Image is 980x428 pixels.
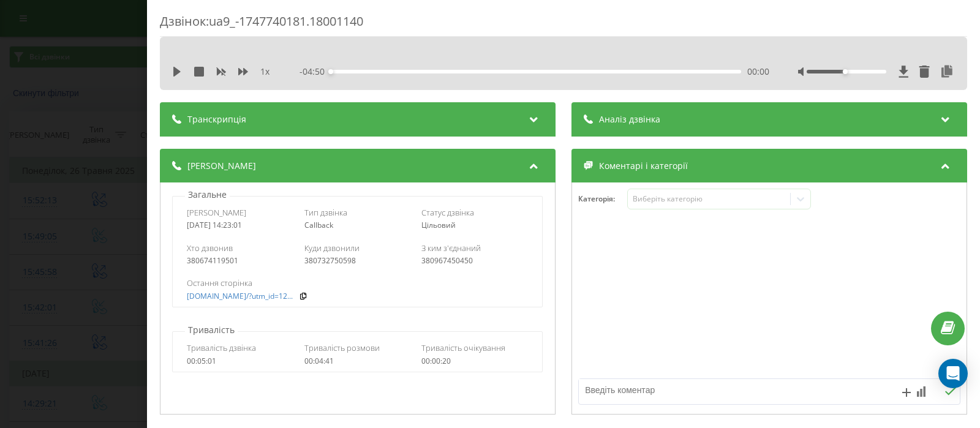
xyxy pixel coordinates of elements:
[421,357,529,366] div: 00:00:20
[421,242,481,253] span: З ким з'єднаний
[187,242,233,253] span: Хто дзвонив
[260,66,269,78] span: 1 x
[187,113,246,126] span: Транскрипція
[185,189,230,201] p: Загальне
[185,324,238,336] p: Тривалість
[304,242,360,253] span: Куди дзвонили
[187,342,256,353] span: Тривалість дзвінка
[300,66,331,78] span: - 04:50
[187,160,256,172] span: [PERSON_NAME]
[187,357,294,366] div: 00:05:01
[938,359,968,388] div: Open Intercom Messenger
[187,292,293,301] a: [DOMAIN_NAME]/?utm_id=12...
[304,207,347,218] span: Тип дзвінка
[304,257,412,265] div: 380732750598
[187,257,294,265] div: 380674119501
[747,66,769,78] span: 00:00
[599,160,688,172] span: Коментарі і категорії
[421,207,474,218] span: Статус дзвінка
[304,220,333,230] span: Callback
[421,342,505,353] span: Тривалість очікування
[187,221,294,230] div: [DATE] 14:23:01
[421,257,529,265] div: 380967450450
[578,195,627,203] h4: Категорія :
[328,69,333,74] div: Accessibility label
[187,207,246,218] span: [PERSON_NAME]
[304,357,412,366] div: 00:04:41
[304,342,380,353] span: Тривалість розмови
[633,194,786,204] div: Виберіть категорію
[599,113,660,126] span: Аналіз дзвінка
[421,220,456,230] span: Цільовий
[160,13,967,37] div: Дзвінок : ua9_-1747740181.18001140
[187,277,252,288] span: Остання сторінка
[843,69,848,74] div: Accessibility label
